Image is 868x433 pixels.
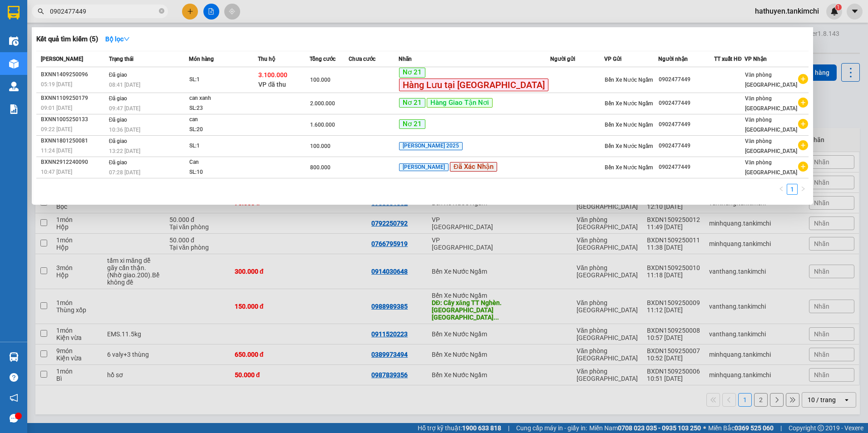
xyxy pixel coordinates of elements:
[189,115,257,125] div: can
[798,98,808,108] span: plus-circle
[776,184,787,195] button: left
[745,159,797,176] span: Văn phòng [GEOGRAPHIC_DATA]
[41,148,72,154] span: 11:24 [DATE]
[310,100,335,107] span: 2.000.000
[50,6,157,16] input: Tìm tên, số ĐT hoặc mã đơn
[658,56,688,62] span: Người nhận
[9,104,19,114] img: solution-icon
[8,6,20,20] img: logo-vxr
[745,138,797,154] span: Văn phòng [GEOGRAPHIC_DATA]
[10,394,18,402] span: notification
[779,186,784,192] span: left
[310,56,335,62] span: Tổng cước
[109,148,140,154] span: 13:22 [DATE]
[776,184,787,195] li: Previous Page
[310,122,335,128] span: 1.600.000
[109,72,128,78] span: Đã giao
[109,138,128,144] span: Đã giao
[798,184,809,195] li: Next Page
[109,95,128,102] span: Đã giao
[310,143,330,149] span: 100.000
[109,159,128,166] span: Đã giao
[605,100,653,107] span: Bến Xe Nước Ngầm
[659,75,714,84] div: 0902477449
[605,164,653,171] span: Bến Xe Nước Ngầm
[399,163,449,172] span: [PERSON_NAME]
[798,184,809,195] button: right
[189,141,257,151] div: SL: 1
[189,75,257,85] div: SL: 1
[159,7,164,16] span: close-circle
[798,119,808,129] span: plus-circle
[659,98,714,108] div: 0902477449
[9,59,19,69] img: warehouse-icon
[9,82,19,91] img: warehouse-icon
[98,32,137,46] button: Bộ lọcdown
[605,77,653,83] span: Bến Xe Nước Ngầm
[105,35,130,43] strong: Bộ lọc
[10,414,18,423] span: message
[659,120,714,129] div: 0902477449
[798,140,808,150] span: plus-circle
[41,105,72,111] span: 09:01 [DATE]
[41,169,72,175] span: 10:47 [DATE]
[258,56,275,62] span: Thu hộ
[189,167,257,177] div: SL: 10
[798,74,808,84] span: plus-circle
[109,169,140,176] span: 07:28 [DATE]
[38,8,44,15] span: search
[745,95,797,112] span: Văn phòng [GEOGRAPHIC_DATA]
[399,142,463,150] span: [PERSON_NAME] 2025
[787,184,798,195] li: 1
[41,56,83,62] span: [PERSON_NAME]
[399,68,425,78] span: Nơ 21
[745,117,797,133] span: Văn phòng [GEOGRAPHIC_DATA]
[159,8,164,14] span: close-circle
[41,136,106,146] div: BXNN1801250081
[109,117,128,123] span: Đã giao
[9,352,19,362] img: warehouse-icon
[109,105,140,112] span: 09:47 [DATE]
[189,125,257,135] div: SL: 20
[399,98,425,108] span: Nơ 21
[798,162,808,172] span: plus-circle
[9,36,19,46] img: warehouse-icon
[36,34,98,44] h3: Kết quả tìm kiếm ( 5 )
[399,56,412,62] span: Nhãn
[349,56,375,62] span: Chưa cước
[109,127,140,133] span: 10:36 [DATE]
[189,157,257,167] div: Can
[41,81,72,88] span: 05:19 [DATE]
[189,103,257,113] div: SL: 23
[41,93,106,103] div: BXNN1109250179
[659,141,714,151] div: 0902477449
[310,164,330,171] span: 800.000
[123,36,130,42] span: down
[189,56,214,62] span: Món hàng
[399,119,425,129] span: Nơ 21
[427,98,493,108] span: Hàng Giao Tận Nơi
[605,143,653,149] span: Bến Xe Nước Ngầm
[41,70,106,79] div: BXNN1409250096
[745,56,767,62] span: VP Nhận
[41,126,72,133] span: 09:22 [DATE]
[550,56,575,62] span: Người gửi
[800,186,806,192] span: right
[604,56,621,62] span: VP Gửi
[745,72,797,88] span: Văn phòng [GEOGRAPHIC_DATA]
[41,157,106,167] div: BXNN2912240090
[310,77,330,83] span: 100.000
[399,79,548,91] span: Hàng Lưu tại [GEOGRAPHIC_DATA]
[605,122,653,128] span: Bến Xe Nước Ngầm
[10,373,18,382] span: question-circle
[189,93,257,103] div: can xanh
[787,184,797,194] a: 1
[109,56,133,62] span: Trạng thái
[258,81,286,88] span: VP đã thu
[659,162,714,172] div: 0902477449
[258,71,287,79] span: 3.100.000
[450,162,497,172] span: Đã Xác Nhận
[714,56,742,62] span: TT xuất HĐ
[41,115,106,124] div: BXNN1005250133
[109,82,140,88] span: 08:41 [DATE]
